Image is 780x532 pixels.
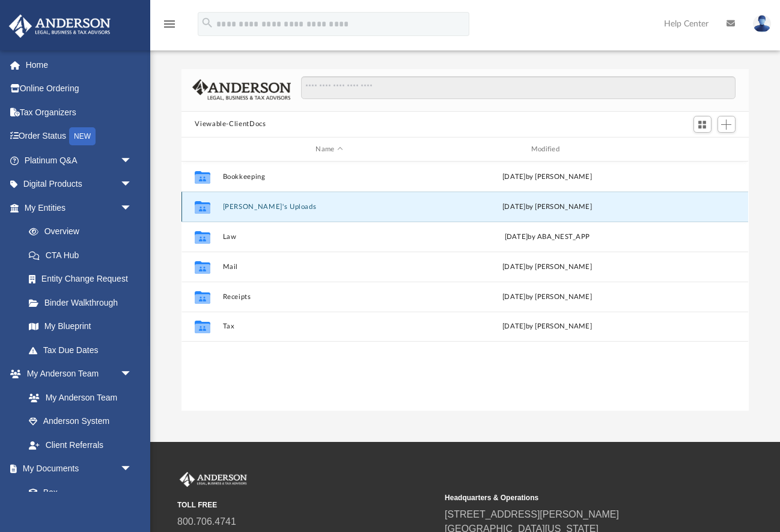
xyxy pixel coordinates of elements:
[177,500,436,510] small: TOLL FREE
[441,172,654,183] div: [DATE] by [PERSON_NAME]
[162,23,177,31] a: menu
[17,220,150,244] a: Overview
[718,116,736,133] button: Add
[441,292,654,303] div: [DATE] by [PERSON_NAME]
[223,263,436,271] button: Mail
[441,262,654,273] div: [DATE] by [PERSON_NAME]
[223,203,436,211] button: [PERSON_NAME]'s Uploads
[223,293,436,301] button: Receipts
[8,124,150,149] a: Order StatusNEW
[8,148,150,172] a: Platinum Q&Aarrow_drop_down
[69,127,96,145] div: NEW
[17,480,138,504] a: Box
[162,17,177,31] i: menu
[223,323,436,331] button: Tax
[693,116,711,133] button: Switch to Grid View
[17,433,144,457] a: Client Referrals
[17,385,138,410] a: My Anderson Team
[177,516,236,527] a: 800.706.4741
[5,14,114,38] img: Anderson Advisors Platinum Portal
[120,196,144,220] span: arrow_drop_down
[17,315,144,339] a: My Blueprint
[177,472,249,488] img: Anderson Advisors Platinum Portal
[301,76,736,99] input: Search files and folders
[222,144,436,155] div: Name
[505,234,528,240] span: [DATE]
[17,338,150,362] a: Tax Due Dates
[441,202,654,213] div: by [PERSON_NAME]
[17,291,150,315] a: Binder Walkthrough
[502,204,526,210] span: [DATE]
[120,172,144,197] span: arrow_drop_down
[441,322,654,333] div: [DATE] by [PERSON_NAME]
[17,410,144,434] a: Anderson System
[8,53,150,77] a: Home
[441,232,654,243] div: by ABA_NEST_APP
[181,162,748,410] div: grid
[187,144,217,155] div: id
[8,77,150,101] a: Online Ordering
[440,144,654,155] div: Modified
[17,267,150,291] a: Entity Change Request
[8,100,150,124] a: Tax Organizers
[120,362,144,387] span: arrow_drop_down
[445,492,704,503] small: Headquarters & Operations
[659,144,743,155] div: id
[753,15,771,32] img: User Pic
[17,243,150,267] a: CTA Hub
[223,233,436,241] button: Law
[445,509,619,519] a: [STREET_ADDRESS][PERSON_NAME]
[195,119,266,130] button: Viewable-ClientDocs
[120,148,144,173] span: arrow_drop_down
[8,196,150,220] a: My Entitiesarrow_drop_down
[8,457,144,481] a: My Documentsarrow_drop_down
[201,16,214,29] i: search
[120,457,144,482] span: arrow_drop_down
[8,362,144,386] a: My Anderson Teamarrow_drop_down
[223,173,436,181] button: Bookkeeping
[8,172,150,196] a: Digital Productsarrow_drop_down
